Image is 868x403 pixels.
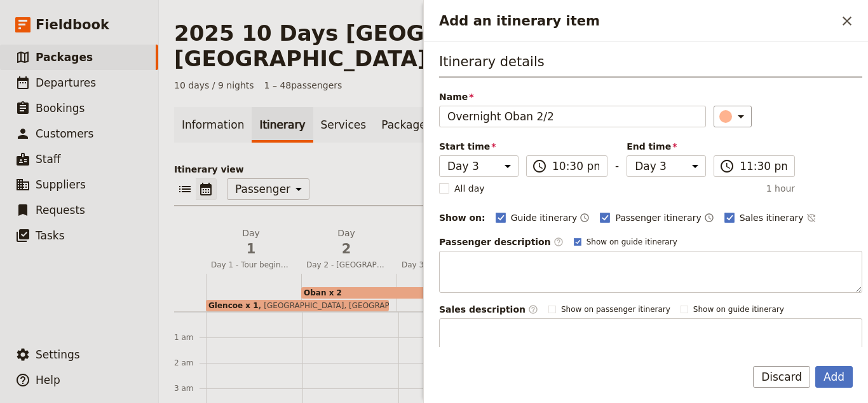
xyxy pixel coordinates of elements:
span: Show on guide itinerary [693,304,784,315]
span: ​ [553,237,564,247]
input: ​ [740,159,787,174]
div: 1 am [174,332,206,343]
h1: 2025 10 Days [GEOGRAPHIC_DATA] and [GEOGRAPHIC_DATA] [174,20,824,71]
span: - [615,158,619,177]
span: [GEOGRAPHIC_DATA], [GEOGRAPHIC_DATA][PERSON_NAME] [259,301,492,310]
span: Tasks [36,229,65,242]
button: Close drawer [836,10,858,32]
a: Package options [374,107,477,143]
h3: Itinerary details [439,52,862,78]
button: Day1Day 1 - Tour begins! [GEOGRAPHIC_DATA] Pick-Ups and [GEOGRAPHIC_DATA] [206,227,301,274]
button: Day2Day 2 - [GEOGRAPHIC_DATA][PERSON_NAME] to Oban [301,227,397,274]
span: Glencoe x 1 [208,301,259,310]
div: 2 am [174,358,206,368]
span: ​ [528,304,538,315]
button: Time not shown on sales itinerary [806,210,817,225]
span: Settings [36,348,80,361]
span: Oban x 2 [304,288,342,297]
span: Staff [36,153,61,166]
p: Itinerary view [174,163,853,176]
span: Guide itinerary [511,211,578,224]
span: Day 1 - Tour begins! [GEOGRAPHIC_DATA] Pick-Ups and [GEOGRAPHIC_DATA] [206,260,296,270]
div: Glencoe x 1[GEOGRAPHIC_DATA], [GEOGRAPHIC_DATA][PERSON_NAME] [206,300,389,311]
select: End time [627,155,706,177]
span: All day [454,182,485,195]
span: ​ [532,159,547,174]
span: 10 days / 9 nights [174,79,254,92]
div: Oban x 2 [301,287,580,299]
span: Help [36,374,60,386]
button: Time shown on guide itinerary [580,210,590,225]
button: Calendar view [196,178,217,200]
a: Itinerary [252,107,313,143]
input: Name [439,106,706,127]
span: Packages [36,51,93,64]
h2: Day [306,227,386,258]
button: ​ [714,106,752,127]
label: Sales description [439,303,538,316]
label: Passenger description [439,236,564,248]
span: Show on passenger itinerary [561,304,670,315]
span: Show on guide itinerary [587,237,677,247]
select: Start time [439,155,519,177]
div: 3 am [174,383,206,393]
h2: Day [211,227,291,258]
span: 1 hour [766,182,795,195]
span: Bookings [36,102,85,115]
span: Day 2 - [GEOGRAPHIC_DATA][PERSON_NAME] to Oban [301,260,391,270]
div: ​ [721,109,749,124]
span: Departures [36,76,96,89]
span: ​ [719,159,735,174]
button: List view [174,178,196,200]
button: Add [815,366,853,388]
span: Suppliers [36,178,86,191]
span: Name [439,90,706,103]
h2: Add an itinerary item [439,11,836,31]
span: 2 [306,239,386,258]
span: Sales itinerary [740,211,804,224]
div: Show on: [439,211,485,224]
span: Start time [439,140,519,153]
span: Passenger itinerary [615,211,701,224]
input: ​ [552,159,599,174]
span: 1 – 48 passengers [264,79,342,92]
a: Information [174,107,252,143]
button: Discard [753,366,810,388]
span: End time [627,140,706,153]
span: Requests [36,204,85,216]
span: 1 [211,239,291,258]
button: Time shown on passenger itinerary [704,210,714,225]
span: Customers [36,127,93,140]
span: Fieldbook [36,15,109,34]
a: Services [313,107,374,143]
